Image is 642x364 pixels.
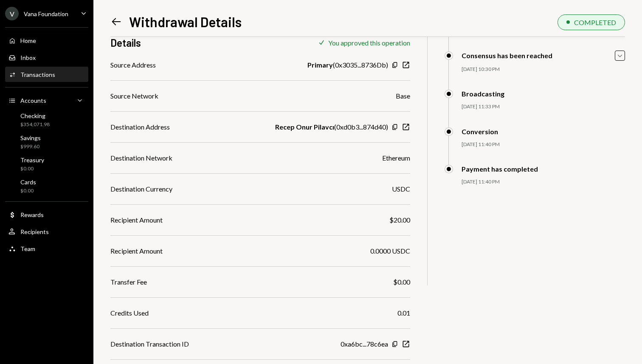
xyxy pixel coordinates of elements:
[397,308,410,318] div: 0.01
[20,112,50,119] div: Checking
[307,60,333,70] b: Primary
[20,187,36,195] div: $0.00
[275,122,334,132] b: Recep Onur Pilavcı
[20,121,50,128] div: $354,071.98
[110,277,147,287] div: Transfer Fee
[341,339,388,349] div: 0xa6bc...78c6ea
[129,13,242,30] h1: Withdrawal Details
[462,178,625,186] div: [DATE] 11:40 PM
[24,10,68,17] div: Vana Foundation
[462,103,625,110] div: [DATE] 11:33 PM
[5,7,19,20] div: V
[462,66,625,73] div: [DATE] 10:30 PM
[20,71,55,78] div: Transactions
[5,241,88,256] a: Team
[328,39,410,47] div: You approved this operation
[393,277,410,287] div: $0.00
[462,141,625,148] div: [DATE] 11:40 PM
[20,245,35,252] div: Team
[20,211,44,218] div: Rewards
[275,122,388,132] div: ( 0xd0b3...874d40 )
[110,91,158,101] div: Source Network
[5,132,88,152] a: Savings$999.60
[110,122,170,132] div: Destination Address
[110,308,149,318] div: Credits Used
[5,93,88,108] a: Accounts
[110,60,156,70] div: Source Address
[396,91,410,101] div: Base
[110,215,163,225] div: Recipient Amount
[20,134,41,141] div: Savings
[20,165,44,172] div: $0.00
[20,54,36,61] div: Inbox
[307,60,388,70] div: ( 0x3035...8736Db )
[462,51,552,59] div: Consensus has been reached
[382,153,410,163] div: Ethereum
[20,143,41,150] div: $999.60
[5,110,88,130] a: Checking$354,071.98
[5,176,88,196] a: Cards$0.00
[5,154,88,174] a: Treasury$0.00
[110,339,189,349] div: Destination Transaction ID
[20,228,49,235] div: Recipients
[20,37,36,44] div: Home
[392,184,410,194] div: USDC
[574,18,616,26] div: COMPLETED
[5,33,88,48] a: Home
[110,184,172,194] div: Destination Currency
[462,90,504,98] div: Broadcasting
[462,127,498,135] div: Conversion
[20,178,36,186] div: Cards
[110,36,141,50] h3: Details
[5,207,88,222] a: Rewards
[5,50,88,65] a: Inbox
[20,156,44,164] div: Treasury
[370,246,410,256] div: 0.0000 USDC
[5,67,88,82] a: Transactions
[462,165,538,173] div: Payment has completed
[20,97,46,104] div: Accounts
[5,224,88,239] a: Recipients
[389,215,410,225] div: $20.00
[110,246,163,256] div: Recipient Amount
[110,153,172,163] div: Destination Network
